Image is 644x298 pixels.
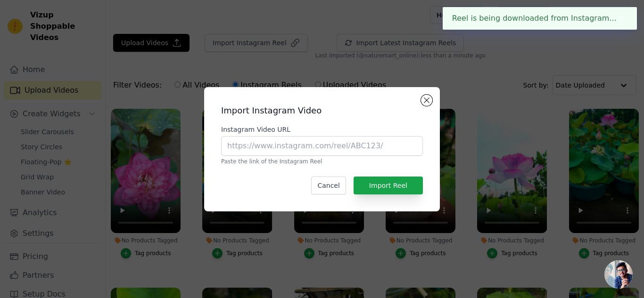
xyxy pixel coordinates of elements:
button: Import Reel [354,177,423,194]
input: https://www.instagram.com/reel/ABC123/ [221,136,423,156]
div: Reel is being downloaded from Instagram... [443,7,637,30]
h2: Import Instagram Video [221,104,423,117]
label: Instagram Video URL [221,125,423,134]
div: Open chat [604,260,633,289]
button: Close modal [421,95,432,106]
button: Close [617,13,627,24]
button: Cancel [311,177,346,194]
p: Paste the link of the Instagram Reel [221,158,423,165]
